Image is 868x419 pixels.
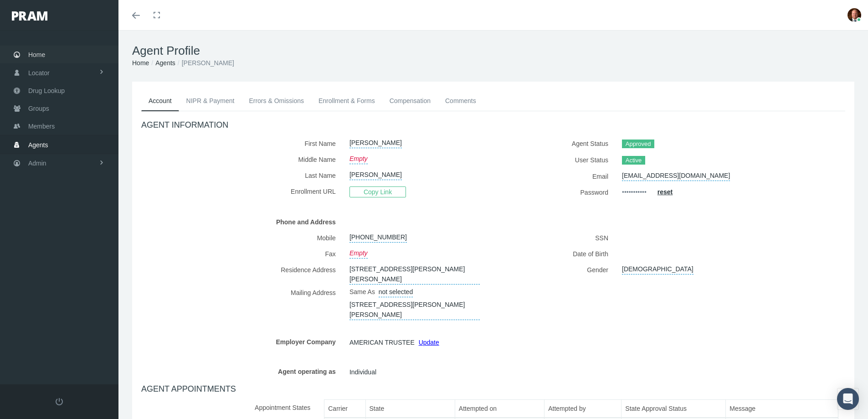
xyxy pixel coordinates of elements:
[500,152,616,168] label: User Status
[349,288,375,295] span: Same As
[500,135,616,152] label: Agent Status
[28,136,48,154] span: Agents
[622,184,647,200] a: •••••••••••
[141,363,343,379] label: Agent operating as
[847,8,861,22] img: S_Profile_Picture_693.jpg
[179,91,242,111] a: NIPR & Payment
[438,91,483,111] a: Comments
[311,91,382,111] a: Enrollment & Forms
[12,11,47,21] img: PRAM_20_x_78.png
[349,297,480,320] a: [STREET_ADDRESS][PERSON_NAME][PERSON_NAME]
[349,167,402,180] a: [PERSON_NAME]
[141,167,343,183] label: Last Name
[349,186,406,197] span: Copy Link
[28,82,65,99] span: Drug Lookup
[349,246,368,259] a: Empty
[349,135,402,148] a: [PERSON_NAME]
[622,168,730,181] a: [EMAIL_ADDRESS][DOMAIN_NAME]
[28,64,50,82] span: Locator
[349,336,415,349] span: AMERICAN TRUSTEE
[349,365,376,379] span: Individual
[657,188,673,196] a: reset
[455,399,544,418] th: Attempted on
[837,388,859,410] div: Open Intercom Messenger
[141,230,343,246] label: Mobile
[500,230,616,246] label: SSN
[175,58,234,68] li: [PERSON_NAME]
[241,91,311,111] a: Errors & Omissions
[28,155,46,172] span: Admin
[500,184,616,200] label: Password
[349,262,480,285] a: [STREET_ADDRESS][PERSON_NAME][PERSON_NAME]
[726,399,838,418] th: Message
[544,399,621,418] th: Attempted by
[622,156,645,165] span: Active
[141,262,343,285] label: Residence Address
[419,339,439,346] a: Update
[379,285,413,297] a: not selected
[500,262,616,278] label: Gender
[141,214,343,230] label: Phone and Address
[365,399,455,418] th: State
[349,188,406,195] a: Copy Link
[132,44,854,58] h1: Agent Profile
[141,384,845,394] h4: AGENT APPOINTMENTS
[141,334,343,350] label: Employer Company
[141,151,343,167] label: Middle Name
[500,168,616,184] label: Email
[141,135,343,151] label: First Name
[324,399,365,418] th: Carrier
[622,262,693,274] a: [DEMOGRAPHIC_DATA]
[622,140,654,149] span: Approved
[141,91,179,111] a: Account
[28,118,55,135] span: Members
[141,285,343,320] label: Mailing Address
[155,59,175,67] a: Agents
[349,230,407,243] a: [PHONE_NUMBER]
[621,399,726,418] th: State Approval Status
[141,246,343,262] label: Fax
[141,120,845,130] h4: AGENT INFORMATION
[132,59,149,67] a: Home
[28,46,45,63] span: Home
[349,151,368,164] a: Empty
[141,183,343,200] label: Enrollment URL
[28,100,49,117] span: Groups
[500,246,616,262] label: Date of Birth
[382,91,438,111] a: Compensation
